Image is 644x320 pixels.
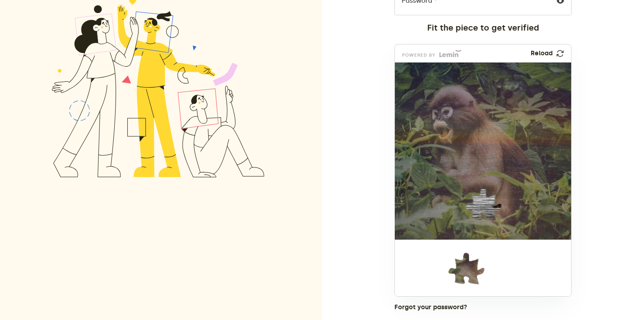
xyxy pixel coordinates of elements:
div: Fit the piece to get verified [394,22,572,33]
button: Forgot your password? [394,304,467,311]
img: refresh.png [556,50,564,57]
p: Reload [531,50,553,57]
p: powered by [402,53,436,57]
img: Lemin logo [439,50,461,57]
